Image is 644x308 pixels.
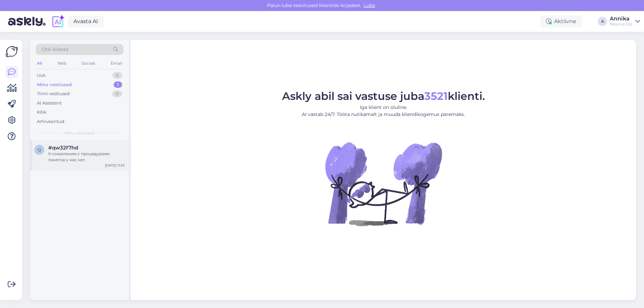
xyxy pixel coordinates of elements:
div: AI Assistent [37,100,62,107]
span: Luba [362,2,377,8]
div: Noorus OÜ [610,21,633,27]
div: 0 [112,72,122,79]
a: AnnikaNoorus OÜ [610,16,640,27]
div: Aktiivne [541,15,582,27]
div: Web [56,59,68,68]
div: [DATE] 11:53 [105,163,125,168]
div: Annika [610,16,633,21]
img: No Chat active [323,123,444,244]
div: Email [109,59,123,68]
p: Iga klient on oluline. AI vastab 24/7. Tööta nutikamalt ja muuda kliendikogemus paremaks. [282,104,485,118]
b: 3521 [424,89,448,103]
span: Askly abil sai vastuse juba klienti. [282,89,485,103]
img: explore-ai [51,14,65,28]
div: Arhiveeritud [37,118,64,125]
div: All [36,59,43,68]
div: 0 [112,90,122,97]
div: Kõik [37,109,47,116]
img: Askly Logo [5,45,18,58]
div: Minu vestlused [37,81,72,88]
div: Uus [37,72,45,79]
span: q [38,147,41,152]
span: Otsi kliente [42,46,68,53]
div: К сожалению с процедурами пакетов у нас нет. [48,151,125,163]
span: Minu vestlused [64,130,95,136]
div: 1 [114,81,122,88]
div: A [598,17,607,26]
a: Avasta AI [68,16,104,27]
div: Tiimi vestlused [37,90,70,97]
span: #qw32f7hd [48,145,78,151]
div: Socials [80,59,97,68]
